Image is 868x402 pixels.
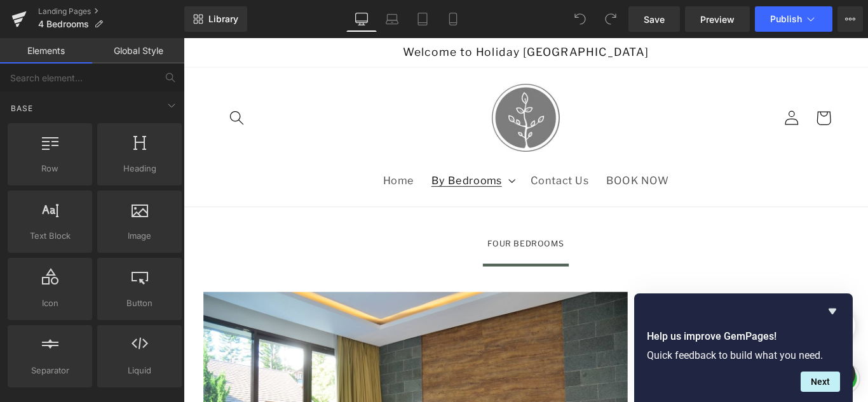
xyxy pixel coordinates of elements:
[346,6,377,32] a: Desktop
[38,6,184,17] a: Landing Pages
[268,143,379,177] summary: By Bedrooms
[647,329,840,344] h2: Help us improve GemPages!
[380,143,465,177] a: Contact Us
[92,38,184,64] a: Global Style
[465,143,555,177] a: BOOK NOW
[224,152,259,166] span: Home
[534,380,593,396] p: 4 Bedrooms
[630,359,700,375] p: Max 12 Adults
[801,372,840,392] button: Next question
[11,229,88,243] span: Text Block
[770,14,802,24] span: Publish
[475,152,545,166] span: BOOK NOW
[755,6,832,32] button: Publish
[534,338,569,354] p: 500m2
[644,13,665,26] span: Save
[630,338,706,354] p: Mountain View
[390,152,455,166] span: Contact Us
[407,6,438,32] a: Tablet
[11,364,88,377] span: Separator
[518,285,747,324] p: [GEOGRAPHIC_DATA]
[11,162,88,175] span: Row
[598,6,623,32] button: Redo
[438,6,468,32] a: Mobile
[340,46,429,135] a: Holiday Villa Dago
[101,297,178,310] span: Button
[278,152,358,166] span: By Bedrooms
[214,143,268,177] a: Home
[700,13,735,26] span: Preview
[630,380,689,396] p: Private Pool
[101,364,178,377] span: Liquid
[825,304,840,319] button: Hide survey
[184,6,247,32] a: New Library
[11,297,88,310] span: Icon
[101,162,178,175] span: Heading
[567,6,593,32] button: Undo
[341,224,427,239] div: FOUR BEDROOMS
[41,72,78,108] summary: Search
[647,349,840,361] p: Quick feedback to build what you need.
[101,229,178,243] span: Image
[685,6,750,32] a: Preview
[647,304,840,392] div: Help us improve GemPages!
[246,8,523,23] span: Welcome to Holiday [GEOGRAPHIC_DATA]
[346,51,423,128] img: Holiday Villa Dago
[208,13,238,25] span: Library
[534,359,603,375] p: King-size Bed
[837,6,863,32] button: More
[377,6,407,32] a: Laptop
[10,102,34,114] span: Base
[38,19,89,29] span: 4 Bedrooms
